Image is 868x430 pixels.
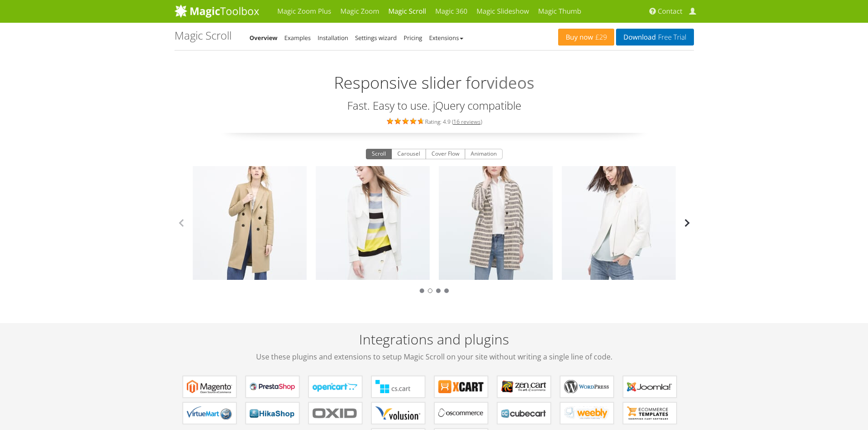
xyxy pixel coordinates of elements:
[453,118,481,126] a: 16 reviews
[175,62,694,95] h2: Responsive slider for
[318,34,348,42] a: Installation
[313,380,358,394] b: Magic Scroll for OpenCart
[391,149,426,160] button: Carousel
[175,4,259,18] img: MagicToolbox.com - Image tools for your website
[375,380,421,394] b: Magic Scroll for CS-Cart
[497,376,551,398] a: Magic Scroll for Zen Cart
[183,402,236,424] a: Magic Scroll for VirtueMart
[175,332,694,362] h2: Integrations and plugins
[429,34,463,42] a: Extensions
[308,402,362,424] a: Magic Scroll for OXID
[658,7,683,16] span: Contact
[593,34,607,41] span: £29
[438,406,484,420] b: Magic Scroll for osCommerce
[627,406,673,420] b: Magic Scroll for ecommerce Templates
[246,376,299,398] a: Magic Scroll for PrestaShop
[375,406,421,420] b: Magic Scroll for Volusion
[560,376,614,398] a: Magic Scroll for WordPress
[355,34,397,42] a: Settings wizard
[560,402,614,424] a: Magic Scroll for Weebly
[564,380,610,394] b: Magic Scroll for WordPress
[250,34,278,42] a: Overview
[623,376,677,398] a: Magic Scroll for Joomla
[175,30,231,41] h1: Magic Scroll
[616,29,693,46] a: DownloadFree Trial
[250,380,295,394] b: Magic Scroll for PrestaShop
[187,380,232,394] b: Magic Scroll for Magento
[366,149,392,160] button: Scroll
[371,376,425,398] a: Magic Scroll for CS-Cart
[175,351,694,362] span: Use these plugins and extensions to setup Magic Scroll on your site without writing a single line...
[313,406,358,420] b: Magic Scroll for OXID
[187,406,232,420] b: Magic Scroll for VirtueMart
[250,406,295,420] b: Magic Scroll for HikaShop
[434,402,488,424] a: Magic Scroll for osCommerce
[371,402,425,424] a: Magic Scroll for Volusion
[434,376,488,398] a: Magic Scroll for X-Cart
[175,100,694,111] h3: Fast. Easy to use. jQuery compatible
[487,71,534,95] span: videos
[564,406,610,420] b: Magic Scroll for Weebly
[284,34,311,42] a: Examples
[404,34,422,42] a: Pricing
[497,402,551,424] a: Magic Scroll for CubeCart
[183,376,236,398] a: Magic Scroll for Magento
[623,402,677,424] a: Magic Scroll for ecommerce Templates
[558,29,614,46] a: Buy now£29
[501,380,547,394] b: Magic Scroll for Zen Cart
[308,376,362,398] a: Magic Scroll for OpenCart
[246,402,299,424] a: Magic Scroll for HikaShop
[627,380,673,394] b: Magic Scroll for Joomla
[175,116,694,126] div: Rating: 4.9 ( )
[656,34,686,41] span: Free Trial
[426,149,465,160] button: Cover Flow
[465,149,503,160] button: Animation
[438,380,484,394] b: Magic Scroll for X-Cart
[501,406,547,420] b: Magic Scroll for CubeCart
